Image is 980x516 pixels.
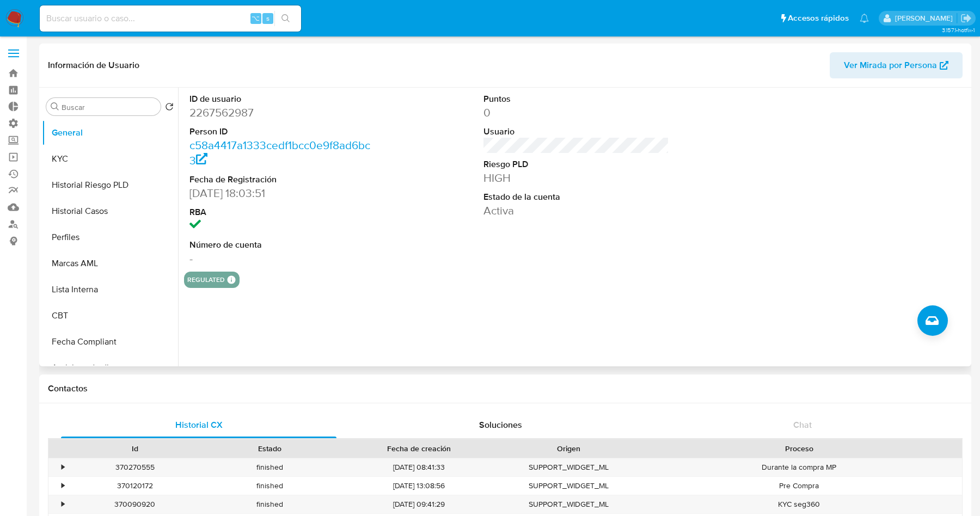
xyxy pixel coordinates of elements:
[189,239,375,251] dt: Número de cuenta
[345,443,494,454] div: Fecha de creación
[202,477,336,495] div: finished
[62,102,156,112] input: Buscar
[189,137,370,168] a: c58a4417a1333cedf1bcc0e9f8ad6bc3
[48,383,963,394] h1: Contactos
[479,419,522,431] span: Soluciones
[75,443,194,454] div: Id
[42,146,178,172] button: KYC
[40,11,301,26] input: Buscar usuario o caso...
[830,52,963,78] button: Ver Mirada por Persona
[483,203,669,218] dd: Activa
[483,105,669,120] dd: 0
[189,93,375,105] dt: ID de usuario
[68,495,202,513] div: 370090920
[960,13,972,24] a: Salir
[48,60,139,71] h1: Información de Usuario
[202,458,336,476] div: finished
[210,443,329,454] div: Estado
[788,13,849,24] span: Accesos rápidos
[42,120,178,146] button: General
[252,13,260,23] span: ⌥
[187,278,225,282] button: regulated
[42,224,178,250] button: Perfiles
[636,495,962,513] div: KYC seg360
[483,191,669,203] dt: Estado de la cuenta
[636,458,962,476] div: Durante la compra MP
[189,206,375,218] dt: RBA
[202,495,336,513] div: finished
[501,495,636,513] div: SUPPORT_WIDGET_ML
[895,13,957,23] p: federico.luaces@mercadolibre.com
[189,186,375,201] dd: [DATE] 18:03:51
[68,458,202,476] div: 370270555
[501,477,636,495] div: SUPPORT_WIDGET_ML
[483,93,669,105] dt: Puntos
[175,419,223,431] span: Historial CX
[62,499,64,509] div: •
[42,303,178,329] button: CBT
[337,458,501,476] div: [DATE] 08:41:33
[62,462,64,472] div: •
[42,355,178,381] button: Anticipos de dinero
[844,52,937,78] span: Ver Mirada por Persona
[793,419,812,431] span: Chat
[483,170,669,186] dd: HIGH
[636,477,962,495] div: Pre Compra
[860,14,869,23] a: Notificaciones
[68,477,202,495] div: 370120172
[42,172,178,198] button: Historial Riesgo PLD
[62,481,64,491] div: •
[483,126,669,138] dt: Usuario
[644,443,954,454] div: Proceso
[189,105,375,120] dd: 2267562987
[266,13,269,23] span: s
[501,458,636,476] div: SUPPORT_WIDGET_ML
[51,102,59,111] button: Buscar
[483,158,669,170] dt: Riesgo PLD
[42,277,178,303] button: Lista Interna
[189,126,375,138] dt: Person ID
[189,174,375,186] dt: Fecha de Registración
[509,443,628,454] div: Origen
[337,495,501,513] div: [DATE] 09:41:29
[42,250,178,277] button: Marcas AML
[42,198,178,224] button: Historial Casos
[337,477,501,495] div: [DATE] 13:08:56
[165,102,174,114] button: Volver al orden por defecto
[42,329,178,355] button: Fecha Compliant
[274,11,297,26] button: search-icon
[189,251,375,266] dd: -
